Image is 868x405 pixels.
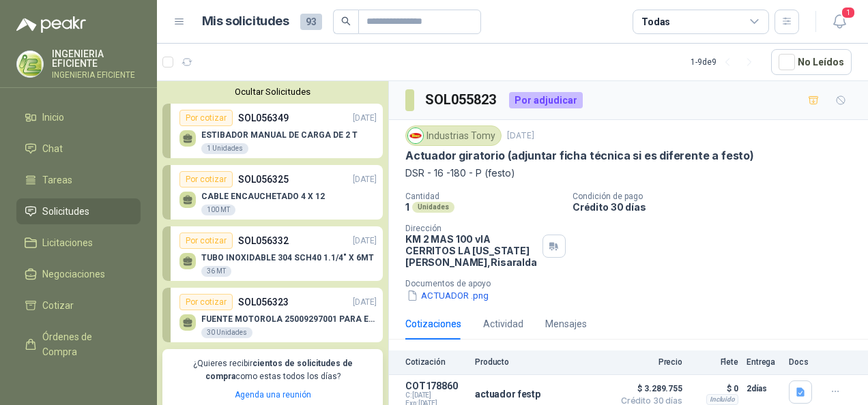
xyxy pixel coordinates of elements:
span: Solicitudes [42,204,89,219]
p: [DATE] [507,130,534,142]
p: 1 [405,201,409,213]
div: Por cotizar [179,110,233,126]
p: ESTIBADOR MANUAL DE CARGA DE 2 T [201,130,358,140]
span: Tareas [42,172,72,187]
button: Ocultar Solicitudes [162,87,383,97]
p: SOL056323 [238,295,289,310]
p: SOL056349 [238,110,289,125]
p: Crédito 30 días [573,201,863,213]
p: [DATE] [353,173,377,186]
span: Inicio [42,110,64,125]
p: FUENTE MOTOROLA 25009297001 PARA EP450 [201,314,377,324]
span: Cotizar [42,298,74,313]
img: Logo peakr [16,16,86,33]
p: 2 días [747,380,781,397]
p: Cantidad [405,192,562,201]
span: 93 [300,14,322,30]
p: actuador festp [475,389,540,400]
p: Docs [789,357,816,367]
div: 100 MT [201,205,235,215]
a: Remisiones [16,370,141,396]
span: Crédito 30 días [614,397,682,405]
span: search [341,16,351,26]
h1: Mis solicitudes [202,12,289,31]
span: Licitaciones [42,235,93,250]
a: Por cotizarSOL056332[DATE] TUBO INOXIDABLE 304 SCH40 1.1/4" X 6MT36 MT [162,226,383,281]
p: DSR - 16 -180 - P (festo) [405,166,852,181]
a: Órdenes de Compra [16,324,141,365]
button: No Leídos [771,49,852,75]
button: ACTUADOR .png [405,288,490,303]
p: CABLE ENCAUCHETADO 4 X 12 [201,192,325,201]
div: Por cotizar [179,171,233,187]
p: TUBO INOXIDABLE 304 SCH40 1.1/4" X 6MT [201,253,374,262]
div: Actividad [483,316,523,331]
img: Company Logo [408,128,423,143]
p: INGENIERIA EFICIENTE [52,49,141,68]
p: SOL056332 [238,233,289,248]
img: Company Logo [17,51,43,77]
div: 30 Unidades [201,327,252,338]
div: 36 MT [201,266,231,277]
a: Chat [16,136,141,162]
div: Por cotizar [179,232,233,249]
div: 1 - 9 de 9 [691,51,760,73]
p: Dirección [405,224,537,233]
p: Flete [691,357,738,367]
p: [DATE] [353,112,377,125]
div: Unidades [412,202,454,213]
p: INGENIERIA EFICIENTE [52,71,141,79]
div: Cotizaciones [405,316,461,331]
a: Negociaciones [16,261,141,287]
span: Chat [42,141,63,156]
div: Industrias Tomy [405,125,502,146]
div: Incluido [706,394,738,405]
a: Por cotizarSOL056325[DATE] CABLE ENCAUCHETADO 4 X 12100 MT [162,165,383,220]
div: Todas [641,14,670,29]
p: Actuador giratorio (adjuntar ficha técnica si es diferente a festo) [405,149,754,163]
b: cientos de solicitudes de compra [205,359,353,381]
p: [DATE] [353,235,377,247]
div: 1 Unidades [201,143,248,154]
span: Negociaciones [42,267,105,282]
p: COT178860 [405,380,467,391]
p: [DATE] [353,296,377,309]
p: ¿Quieres recibir como estas todos los días? [171,357,375,383]
p: Condición de pago [573,192,863,201]
button: 1 [827,10,852,34]
a: Por cotizarSOL056323[DATE] FUENTE MOTOROLA 25009297001 PARA EP45030 Unidades [162,288,383,342]
span: C: [DATE] [405,391,467,400]
a: Por cotizarSOL056349[DATE] ESTIBADOR MANUAL DE CARGA DE 2 T1 Unidades [162,104,383,158]
p: Documentos de apoyo [405,279,863,288]
a: Inicio [16,104,141,130]
span: 1 [841,6,856,19]
span: $ 3.289.755 [614,380,682,397]
p: SOL056325 [238,172,289,187]
p: Entrega [747,357,781,367]
span: Órdenes de Compra [42,329,128,359]
h3: SOL055823 [425,89,498,110]
div: Mensajes [545,316,587,331]
div: Por adjudicar [509,92,583,108]
p: KM 2 MAS 100 vIA CERRITOS LA [US_STATE] [PERSON_NAME] , Risaralda [405,233,537,268]
a: Agenda una reunión [235,390,311,400]
p: Producto [475,357,606,367]
div: Por cotizar [179,294,233,310]
p: Cotización [405,357,467,367]
a: Solicitudes [16,198,141,224]
p: Precio [614,357,682,367]
a: Tareas [16,167,141,193]
p: $ 0 [691,380,738,397]
a: Cotizar [16,292,141,318]
a: Licitaciones [16,230,141,256]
